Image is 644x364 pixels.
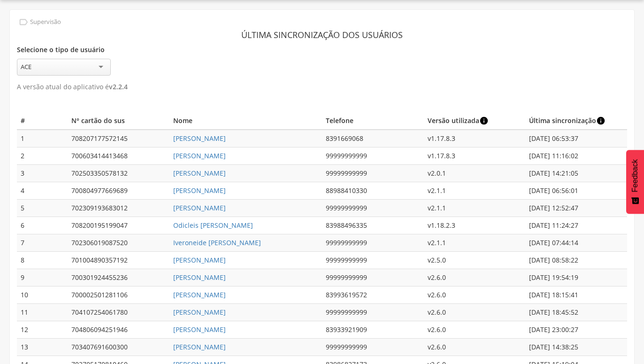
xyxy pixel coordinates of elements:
a: [PERSON_NAME] [173,169,226,178]
td: 704107254061780 [68,304,169,321]
td: 83988496335 [322,217,424,234]
td: 11 [17,304,68,321]
p: Supervisão [30,18,61,26]
td: 3 [17,165,68,182]
td: 9 [17,269,68,287]
td: v2.1.1 [424,200,526,217]
td: v2.5.0 [424,252,526,269]
td: 99999999999 [322,165,424,182]
td: [DATE] 23:00:27 [525,321,627,339]
td: 99999999999 [322,269,424,287]
td: 88988410330 [322,182,424,200]
div: ACE [21,62,31,71]
td: [DATE] 11:16:02 [525,147,627,165]
td: 99999999999 [322,339,424,356]
td: [DATE] 08:58:22 [525,252,627,269]
td: 702309193683012 [68,200,169,217]
td: 99999999999 [322,252,424,269]
td: [DATE] 06:53:37 [525,130,627,147]
td: 4 [17,182,68,200]
a: [PERSON_NAME] [173,151,226,160]
td: v2.6.0 [424,287,526,304]
td: 99999999999 [322,304,424,321]
td: v1.17.8.3 [424,130,526,147]
td: 8391669068 [322,130,424,147]
th: Informação da versão do aplicativo em que o ACS ou ACE realizou a sincronização pela última vez. [424,112,526,130]
td: v2.0.1 [424,165,526,182]
a: [PERSON_NAME] [173,325,226,334]
td: v2.6.0 [424,304,526,321]
td: 700804977669689 [68,182,169,200]
i: info [479,116,489,125]
label: Selecione o tipo de usuário [17,43,105,56]
a: Odicleis [PERSON_NAME] [173,221,253,230]
td: 10 [17,287,68,304]
td: v1.17.8.3 [424,147,526,165]
a: [PERSON_NAME] [173,203,226,212]
td: 701004890357192 [68,252,169,269]
td: v2.6.0 [424,339,526,356]
span: Feedback [631,159,639,192]
td: 8 [17,252,68,269]
td: [DATE] 14:21:05 [525,165,627,182]
td: [DATE] 14:38:25 [525,339,627,356]
span: 2.2.4 [113,82,128,91]
td: 708200195199047 [68,217,169,234]
th: N° cartão do sus [68,112,169,130]
td: 99999999999 [322,234,424,252]
p: A versão atual do aplicativo é [17,80,627,93]
td: 704806094251946 [68,321,169,339]
th: # [17,112,68,130]
a: [PERSON_NAME] [173,134,226,143]
td: [DATE] 18:45:52 [525,304,627,321]
td: 700002501281106 [68,287,169,304]
td: 700301924455236 [68,269,169,287]
td: 708207177572145 [68,130,169,147]
td: v2.1.1 [424,182,526,200]
td: 5 [17,200,68,217]
i:  [18,17,29,27]
td: [DATE] 18:15:41 [525,287,627,304]
a: [PERSON_NAME] [173,186,226,195]
td: 702306019087520 [68,234,169,252]
th: Informação da data em que o ACS ou ACE realizou a sincronização pela última vez. [525,112,627,130]
td: 7 [17,234,68,252]
td: 83933921909 [322,321,424,339]
a: [PERSON_NAME] [173,308,226,317]
i: info [596,116,606,125]
td: v2.1.1 [424,234,526,252]
td: [DATE] 11:24:27 [525,217,627,234]
td: v1.18.2.3 [424,217,526,234]
a: [PERSON_NAME] [173,290,226,299]
td: [DATE] 06:56:01 [525,182,627,200]
td: 99999999999 [322,200,424,217]
td: 700603414413468 [68,147,169,165]
td: 2 [17,147,68,165]
header: Última sincronização dos usuários [17,26,627,43]
div: Última sincronização [529,116,623,125]
button: Feedback - Mostrar pesquisa [626,150,644,214]
td: 99999999999 [322,147,424,165]
td: 702503350578132 [68,165,169,182]
div: Versão utilizada [428,116,522,125]
td: 83993619572 [322,287,424,304]
a: [PERSON_NAME] [173,273,226,282]
td: 1 [17,130,68,147]
a: Iveroneide [PERSON_NAME] [173,238,261,247]
a: [PERSON_NAME] [173,256,226,264]
td: [DATE] 07:44:14 [525,234,627,252]
th: Telefone [322,112,424,130]
td: v2.6.0 [424,321,526,339]
th: Nome [169,112,322,130]
td: [DATE] 19:54:19 [525,269,627,287]
td: 703407691600300 [68,339,169,356]
td: 13 [17,339,68,356]
td: [DATE] 12:52:47 [525,200,627,217]
strong: v [109,82,128,91]
td: 6 [17,217,68,234]
td: 12 [17,321,68,339]
td: v2.6.0 [424,269,526,287]
a: [PERSON_NAME] [173,342,226,351]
